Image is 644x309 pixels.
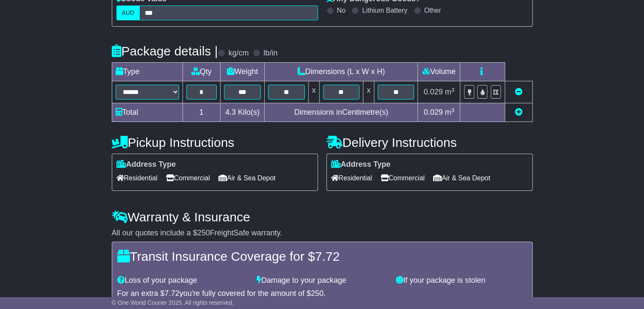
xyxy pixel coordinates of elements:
[116,6,140,20] label: AUD
[112,299,234,306] span: © One World Courier 2025. All rights reserved.
[315,249,340,263] span: 7.72
[515,108,522,116] a: Add new item
[451,87,455,93] sup: 3
[331,171,372,185] span: Residential
[116,171,158,185] span: Residential
[381,171,425,185] span: Commercial
[112,135,318,149] h4: Pickup Instructions
[182,63,220,81] td: Qty
[112,63,182,81] td: Type
[263,49,277,58] label: lb/in
[166,171,210,185] span: Commercial
[116,160,176,169] label: Address Type
[515,88,522,96] a: Remove this item
[445,108,455,116] span: m
[165,289,180,298] span: 7.72
[112,210,533,224] h4: Warranty & Insurance
[265,63,418,81] td: Dimensions (L x W x H)
[363,81,374,103] td: x
[182,103,220,122] td: 1
[220,103,264,122] td: Kilo(s)
[218,171,276,185] span: Air & Sea Depot
[451,107,455,113] sup: 3
[424,88,443,96] span: 0.029
[252,276,392,285] div: Damage to your package
[424,108,443,116] span: 0.029
[225,108,236,116] span: 4.3
[265,103,418,122] td: Dimensions in Centimetre(s)
[228,49,249,58] label: kg/cm
[220,63,264,81] td: Weight
[117,249,527,263] h4: Transit Insurance Coverage for $
[424,6,441,14] label: Other
[112,229,533,238] div: All our quotes include a $ FreightSafe warranty.
[392,276,531,285] div: If your package is stolen
[445,88,455,96] span: m
[308,81,319,103] td: x
[197,229,210,237] span: 250
[112,44,218,58] h4: Package details |
[311,289,323,298] span: 250
[112,103,182,122] td: Total
[418,63,460,81] td: Volume
[337,6,345,14] label: No
[433,171,490,185] span: Air & Sea Depot
[331,160,391,169] label: Address Type
[326,135,533,149] h4: Delivery Instructions
[362,6,407,14] label: Lithium Battery
[117,289,527,298] div: For an extra $ you're fully covered for the amount of $ .
[113,276,252,285] div: Loss of your package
